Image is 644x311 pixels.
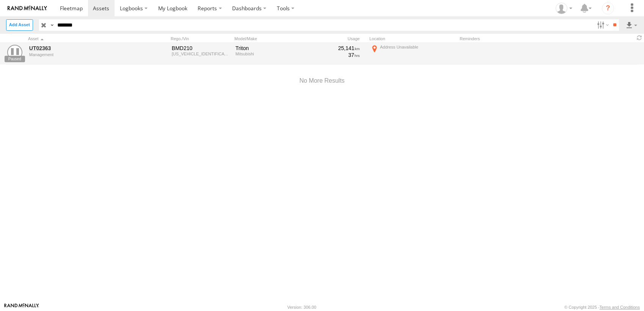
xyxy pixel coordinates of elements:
a: Terms and Conditions [600,305,640,309]
div: Usage [306,36,366,41]
span: Refresh [635,35,644,42]
label: Create New Asset [6,19,33,30]
div: Model/Make [234,36,303,41]
div: 25,141 [307,45,360,52]
div: Click to Sort [28,36,134,41]
div: Reminders [460,36,550,41]
label: Search Query [49,19,55,30]
div: Mitsubishi [236,52,302,56]
div: Rego./Vin [171,36,231,41]
div: © Copyright 2025 - [564,305,640,309]
label: Search Filter Options [594,19,610,30]
i: ? [602,2,614,14]
label: Export results as... [625,19,638,30]
div: Version: 306.00 [287,305,316,309]
a: Visit our Website [4,303,39,311]
a: View Asset Details [7,45,22,60]
div: BMD210 [172,45,230,52]
div: 37 [307,52,360,58]
div: MMAJLKL10PH004915 [172,52,230,56]
img: rand-logo.svg [8,6,47,11]
div: Location [369,36,457,41]
a: UT02363 [29,45,133,52]
div: Zarni Lwin [553,3,575,14]
div: undefined [29,52,133,57]
label: Click to View Current Location [369,44,457,64]
div: Triton [236,45,302,52]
